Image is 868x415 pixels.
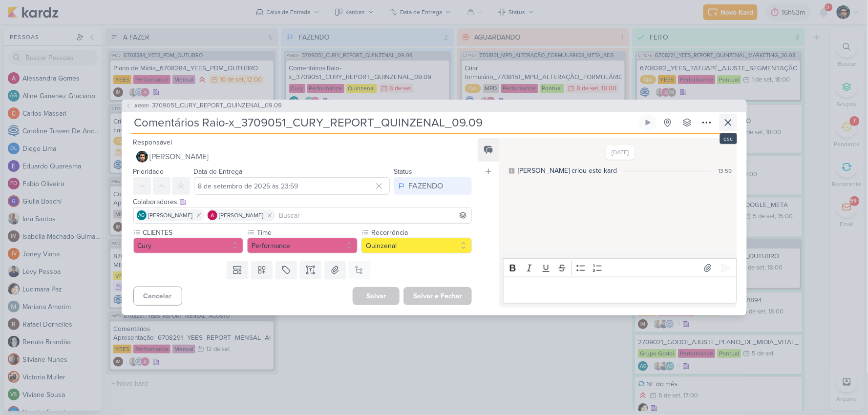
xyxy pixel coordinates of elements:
[720,133,737,144] div: esc
[136,151,148,163] img: Nelito Junior
[208,210,217,220] img: Alessandra Gomes
[150,151,209,163] span: [PERSON_NAME]
[133,138,172,146] label: Responsável
[133,167,164,176] label: Prioridade
[133,148,472,166] button: [PERSON_NAME]
[518,166,617,176] div: [PERSON_NAME] criou este kard
[133,102,150,109] span: AG691
[194,167,243,176] label: Data de Entrega
[148,211,193,220] span: [PERSON_NAME]
[142,228,244,238] label: CLIENTES
[247,238,358,253] button: Performance
[361,238,472,253] button: Quinzenal
[126,101,282,111] button: AG691 3709051_CURY_REPORT_QUINZENAL_09.09
[719,166,732,175] div: 13:59
[644,119,652,126] div: Ligar relógio
[133,238,244,253] button: Cury
[277,209,470,221] input: Buscar
[394,167,412,176] label: Status
[138,213,145,218] p: AG
[503,277,737,304] div: Editor editing area: main
[394,177,472,195] button: FAZENDO
[370,228,472,238] label: Recorrência
[219,211,264,220] span: [PERSON_NAME]
[408,180,443,192] div: FAZENDO
[131,114,637,131] input: Kard Sem Título
[137,210,147,220] div: Aline Gimenez Graciano
[256,228,358,238] label: Time
[152,101,282,111] span: 3709051_CURY_REPORT_QUINZENAL_09.09
[194,177,390,195] input: Select a date
[133,197,472,207] div: Colaboradores
[133,287,182,306] button: Cancelar
[503,258,737,277] div: Editor toolbar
